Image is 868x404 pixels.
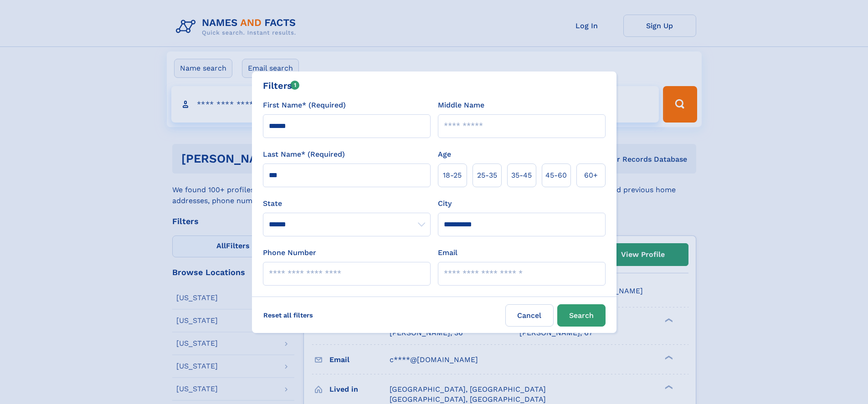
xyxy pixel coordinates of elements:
label: First Name* (Required) [263,100,346,111]
label: City [438,198,452,209]
label: Phone Number [263,247,316,258]
span: 35‑45 [511,170,532,181]
button: Search [557,304,606,327]
span: 18‑25 [443,170,462,181]
div: Filters [263,79,300,92]
label: Email [438,247,457,258]
span: 60+ [584,170,598,181]
span: 45‑60 [545,170,567,181]
label: Last Name* (Required) [263,149,345,160]
label: State [263,198,431,209]
label: Middle Name [438,100,484,111]
label: Reset all filters [257,304,319,326]
span: 25‑35 [477,170,497,181]
label: Age [438,149,451,160]
label: Cancel [505,304,554,327]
